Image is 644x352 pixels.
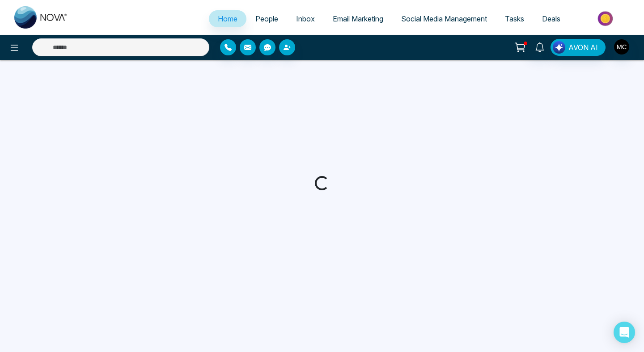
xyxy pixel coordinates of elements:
[568,42,598,53] span: AVON AI
[333,14,383,23] span: Email Marketing
[614,39,629,54] img: User Avatar
[496,10,533,27] a: Tasks
[533,10,569,27] a: Deals
[614,322,635,343] div: Open Intercom Messenger
[14,6,68,29] img: Nova CRM Logo
[218,14,237,23] span: Home
[401,14,487,23] span: Social Media Management
[574,8,639,29] img: Market-place.gif
[209,10,246,27] a: Home
[505,14,524,23] span: Tasks
[551,39,606,56] button: AVON AI
[392,10,496,27] a: Social Media Management
[287,10,324,27] a: Inbox
[246,10,287,27] a: People
[255,14,278,23] span: People
[324,10,392,27] a: Email Marketing
[296,14,315,23] span: Inbox
[542,14,560,23] span: Deals
[553,41,565,54] img: Lead Flow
